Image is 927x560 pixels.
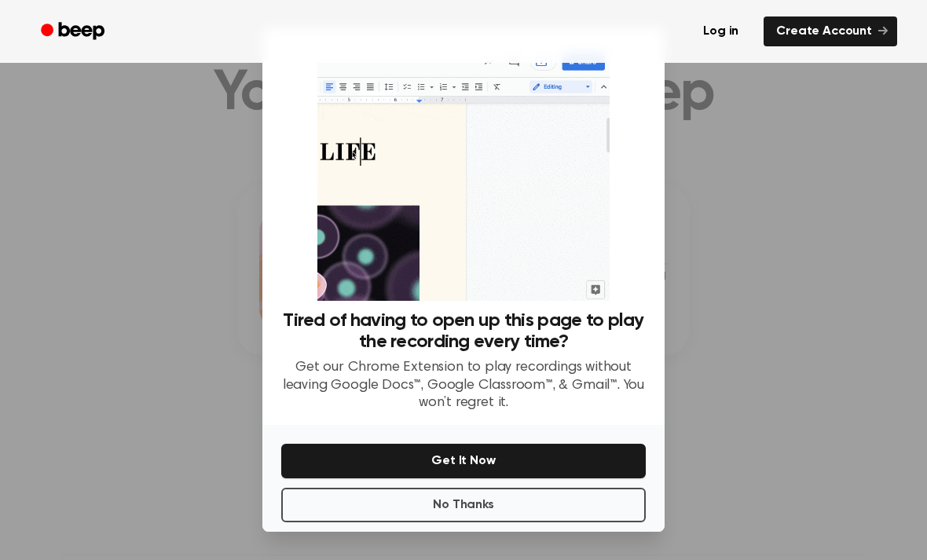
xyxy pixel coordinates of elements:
a: Create Account [764,16,897,46]
img: Beep extension in action [317,47,609,301]
h3: Tired of having to open up this page to play the recording every time? [281,310,646,353]
a: Beep [30,16,119,47]
button: Get It Now [281,444,646,478]
p: Get our Chrome Extension to play recordings without leaving Google Docs™, Google Classroom™, & Gm... [281,359,646,412]
a: Log in [687,13,754,49]
button: No Thanks [281,488,646,522]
